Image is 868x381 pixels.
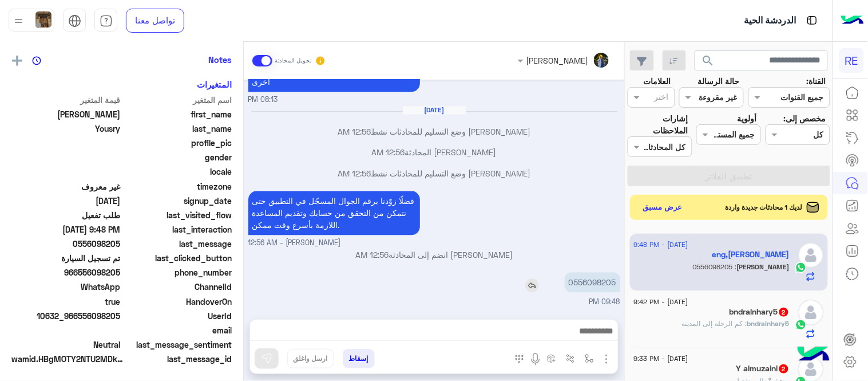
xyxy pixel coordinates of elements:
[248,191,420,235] p: 14/8/2025, 12:56 AM
[634,353,688,364] span: [DATE] - 9:33 PM
[655,91,671,105] div: اختر
[126,9,184,33] a: تواصل معنا
[11,252,121,264] span: تم تسجيل السيارة
[123,108,232,120] span: first_name
[11,94,121,106] span: قيمة المتغير
[11,353,126,365] span: wamid.HBgMOTY2NTU2MDk4MjA1FQIAEhggMkQ4REJGOTk0NDRDN0REODI1MzlBOUUyQ0IzNkRFRjgA
[643,75,671,87] label: العلامات
[11,209,121,221] span: طلب تفعيل
[779,308,788,317] span: 2
[11,195,121,207] span: 2025-08-13T17:13:03.064Z
[11,223,121,235] span: 2025-08-14T18:48:20.328Z
[798,300,824,325] img: defaultAdmin.png
[123,310,232,322] span: UserId
[634,239,688,250] span: [DATE] - 9:48 PM
[11,180,121,193] span: غير معروف
[123,223,232,235] span: last_interaction
[261,353,272,364] img: send message
[712,250,790,260] h5: eng,mohamed Yousry
[123,137,232,149] span: profile_pic
[693,262,737,271] span: 0556098205
[639,199,688,216] button: عرض مسبق
[123,94,232,106] span: اسم المتغير
[275,56,312,65] small: تحويل المحادثة
[123,180,232,193] span: timezone
[11,166,121,178] span: null
[566,354,575,363] img: Trigger scenario
[561,349,580,368] button: Trigger scenario
[123,151,232,163] span: gender
[515,355,524,364] img: make a call
[68,14,81,28] img: tab
[525,278,539,292] img: reply
[11,310,121,322] span: 10632_966556098205
[32,56,41,65] img: notes
[338,168,371,178] span: 12:56 AM
[123,252,232,264] span: last_clicked_button
[737,262,790,271] span: [PERSON_NAME]
[730,307,790,317] h5: bndralnhary5
[11,123,121,135] span: Yousry
[123,209,232,221] span: last_visited_flow
[123,324,232,336] span: email
[585,354,594,363] img: select flow
[403,106,466,114] h6: [DATE]
[287,349,334,368] button: ارسل واغلق
[600,352,613,366] img: send attachment
[123,123,232,135] span: last_name
[11,324,121,336] span: null
[372,147,405,157] span: 12:56 AM
[628,112,688,137] label: إشارات الملاحظات
[11,108,121,120] span: eng,mohamed
[248,238,341,249] span: [PERSON_NAME] - 12:56 AM
[11,14,26,28] img: profile
[628,166,830,186] button: تطبيق الفلاتر
[11,151,121,163] span: null
[128,353,232,365] span: last_message_id
[682,319,747,328] span: كم الرحله إلى المدينه
[343,349,375,368] button: إسقاط
[123,296,232,308] span: HandoverOn
[795,319,807,331] img: WhatsApp
[798,242,824,268] img: defaultAdmin.png
[565,272,620,292] p: 14/8/2025, 9:48 PM
[11,339,121,351] span: 0
[806,75,826,87] label: القناة:
[338,127,371,136] span: 12:56 AM
[123,166,232,178] span: locale
[698,75,740,87] label: حالة الرسالة
[805,13,819,28] img: tab
[589,297,620,306] span: 09:48 PM
[580,349,599,368] button: select flow
[736,364,790,374] h5: Y almuzaini
[738,112,757,124] label: أولوية
[248,95,278,105] span: 08:13 PM
[123,266,232,278] span: phone_number
[197,79,232,89] h6: المتغيرات
[100,14,113,28] img: tab
[841,9,864,33] img: Logo
[355,250,389,260] span: 12:56 AM
[634,297,688,307] span: [DATE] - 9:42 PM
[123,195,232,207] span: signup_date
[248,249,620,261] p: [PERSON_NAME] انضم إلى المحادثة
[794,335,834,375] img: hulul-logo.png
[123,281,232,293] span: ChannelId
[11,281,121,293] span: 2
[123,339,232,351] span: last_message_sentiment
[94,9,117,33] a: tab
[248,146,620,158] p: [PERSON_NAME] المحادثة
[795,262,807,273] img: WhatsApp
[744,13,796,29] p: الدردشة الحية
[783,112,826,124] label: مخصص إلى:
[747,319,790,328] span: bndralnhary5
[779,364,788,374] span: 2
[529,352,542,366] img: send voice note
[248,167,620,179] p: [PERSON_NAME] وضع التسليم للمحادثات نشط
[726,202,803,213] span: لديك 1 محادثات جديدة واردة
[701,54,715,68] span: search
[11,238,121,250] span: 0556098205
[123,238,232,250] span: last_message
[839,48,864,73] div: RE
[542,349,561,368] button: create order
